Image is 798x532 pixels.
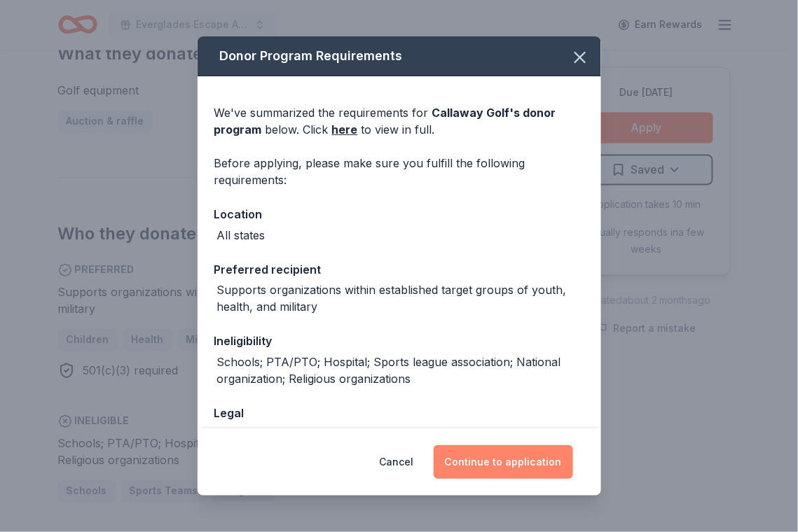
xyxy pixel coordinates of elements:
[198,36,601,76] div: Donor Program Requirements
[214,155,584,188] div: Before applying, please make sure you fulfill the following requirements:
[214,104,584,138] div: We've summarized the requirements for below. Click to view in full.
[332,121,358,138] a: here
[214,404,584,422] div: Legal
[214,260,584,279] div: Preferred recipient
[380,445,414,479] button: Cancel
[217,281,584,315] div: Supports organizations within established target groups of youth, health, and military
[217,425,312,442] div: 501(c)(3) required
[214,332,584,350] div: Ineligibility
[217,227,266,244] div: All states
[214,205,584,223] div: Location
[434,445,573,479] button: Continue to application
[217,353,584,387] div: Schools; PTA/PTO; Hospital; Sports league association; National organization; Religious organizat...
